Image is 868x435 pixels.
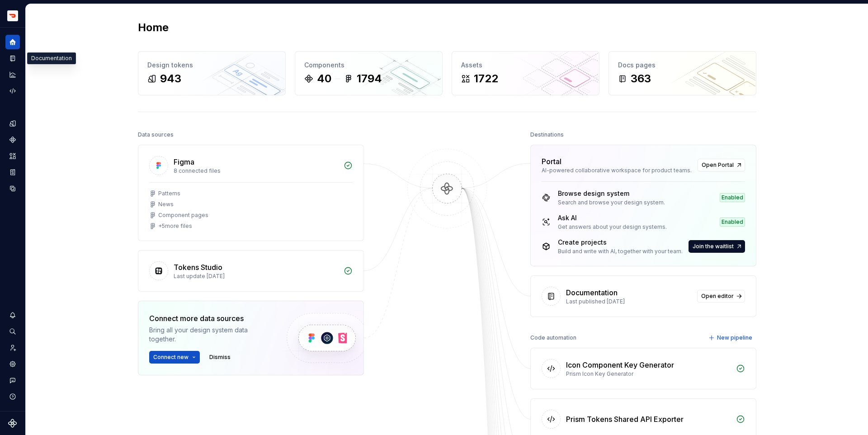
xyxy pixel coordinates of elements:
a: Storybook stories [5,165,20,180]
a: Design tokens943 [138,51,286,95]
a: Data sources [5,181,20,196]
span: Connect new [153,354,189,361]
div: Data sources [138,128,174,141]
div: Last update [DATE] [174,273,338,280]
a: Components401794 [295,51,443,95]
div: Figma [174,156,194,167]
div: Component pages [158,212,208,219]
a: Code automation [5,84,20,98]
a: Components [5,132,20,147]
div: 1722 [474,71,498,86]
div: Browse design system [558,189,665,198]
div: Connect more data sources [149,313,271,324]
img: bd52d190-91a7-4889-9e90-eccda45865b1.png [7,10,18,21]
div: Tokens Studio [174,262,222,273]
span: New pipeline [717,334,752,341]
a: Design tokens [5,116,20,131]
div: Enabled [720,193,745,202]
button: Search ⌘K [5,324,20,339]
a: Open editor [697,290,745,303]
div: Last published [DATE] [566,298,692,305]
div: Prism Tokens Shared API Exporter [566,414,684,425]
a: Tokens StudioLast update [DATE] [138,250,364,292]
div: Bring all your design system data together. [149,326,271,344]
button: Notifications [5,308,20,322]
svg: Supernova Logo [8,419,17,428]
div: Patterns [158,190,180,197]
div: Documentation [27,52,76,64]
span: Open editor [701,293,734,300]
div: Enabled [720,217,745,227]
h2: Home [138,20,169,35]
div: Get answers about your design systems. [558,223,667,231]
div: Portal [542,156,561,167]
div: Prism Icon Key Generator [566,370,731,378]
button: Connect new [149,351,200,364]
div: Icon Component Key Generator [566,359,674,370]
a: Assets1722 [452,51,599,95]
a: Analytics [5,67,20,82]
div: Docs pages [618,61,747,70]
span: Dismiss [209,354,231,361]
button: Dismiss [205,351,235,364]
a: Figma8 connected filesPatternsNewsComponent pages+5more files [138,145,364,241]
a: Invite team [5,340,20,355]
span: Join the waitlist [693,243,734,250]
div: Components [304,61,433,70]
div: Design tokens [147,61,276,70]
div: Assets [461,61,590,70]
div: Ask AI [558,213,667,222]
div: AI-powered collaborative workspace for product teams. [542,167,692,174]
div: + 5 more files [158,222,192,230]
div: 363 [631,71,651,86]
div: 1794 [357,71,382,86]
a: Home [5,35,20,49]
div: Search and browse your design system. [558,199,665,206]
div: Documentation [566,287,618,298]
a: Assets [5,149,20,163]
a: Documentation [5,51,20,66]
button: Contact support [5,373,20,388]
button: New pipeline [706,331,756,344]
div: 40 [317,71,331,86]
a: Open Portal [698,159,745,171]
div: 943 [160,71,181,86]
div: Destinations [530,128,564,141]
div: Create projects [558,238,683,247]
span: Open Portal [702,161,734,169]
a: Settings [5,357,20,371]
button: Join the waitlist [689,240,745,253]
div: Build and write with AI, together with your team. [558,248,683,255]
div: Code automation [530,331,576,344]
div: 8 connected files [174,167,338,175]
a: Docs pages363 [609,51,756,95]
div: News [158,201,174,208]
